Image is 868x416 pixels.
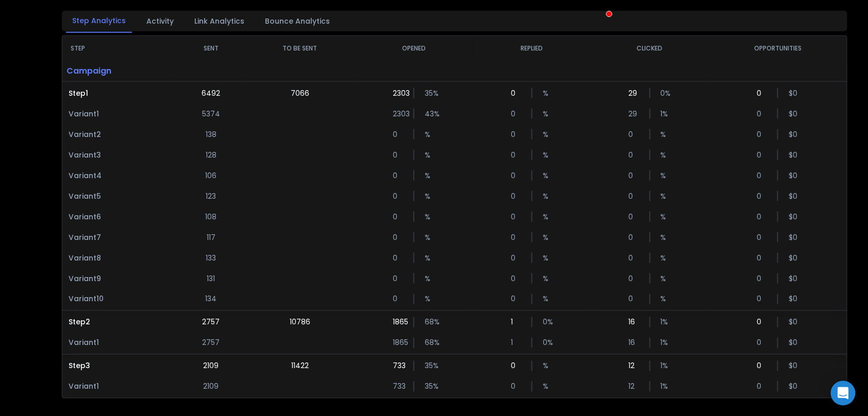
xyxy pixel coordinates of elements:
[511,129,521,140] p: 0
[207,273,215,284] p: 131
[393,129,403,140] p: 0
[789,361,799,371] p: $ 0
[62,36,177,61] th: STEP
[69,212,171,222] p: Variant 6
[203,361,219,371] p: 2109
[789,150,799,160] p: $ 0
[511,273,521,284] p: 0
[425,294,435,304] p: %
[629,129,639,140] p: 0
[205,170,216,181] p: 106
[543,170,553,181] p: %
[393,170,403,181] p: 0
[188,10,251,32] button: Link Analytics
[425,109,435,119] p: 43 %
[425,170,435,181] p: %
[69,109,171,119] p: Variant 1
[757,361,767,371] p: 0
[629,170,639,181] p: 0
[206,191,216,201] p: 123
[393,109,403,119] p: 2303
[393,232,403,242] p: 0
[661,129,671,140] p: %
[511,109,521,119] p: 0
[629,361,639,371] p: 12
[69,88,171,98] p: Step 1
[511,382,521,392] p: 0
[202,109,220,119] p: 5374
[629,294,639,304] p: 0
[69,361,171,371] p: Step 3
[757,212,767,222] p: 0
[629,212,639,222] p: 0
[69,129,171,140] p: Variant 2
[202,317,220,327] p: 2757
[206,150,216,160] p: 128
[202,338,220,348] p: 2757
[511,150,521,160] p: 0
[757,170,767,181] p: 0
[511,88,521,98] p: 0
[511,253,521,263] p: 0
[69,253,171,263] p: Variant 8
[789,109,799,119] p: $ 0
[757,232,767,242] p: 0
[543,382,553,392] p: %
[629,109,639,119] p: 29
[757,109,767,119] p: 0
[393,382,403,392] p: 733
[140,10,180,32] button: Activity
[757,294,767,304] p: 0
[661,150,671,160] p: %
[511,191,521,201] p: 0
[69,170,171,181] p: Variant 4
[511,232,521,242] p: 0
[511,338,521,348] p: 1
[393,150,403,160] p: 0
[629,338,639,348] p: 16
[206,253,216,263] p: 133
[69,294,171,304] p: Variant 10
[661,382,671,392] p: 1 %
[661,88,671,98] p: 0 %
[543,361,553,371] p: %
[789,253,799,263] p: $ 0
[629,317,639,327] p: 16
[393,212,403,222] p: 0
[393,273,403,284] p: 0
[789,88,799,98] p: $ 0
[202,88,220,98] p: 6492
[425,338,435,348] p: 68 %
[425,232,435,242] p: %
[661,317,671,327] p: 1 %
[62,61,177,81] p: Campaign
[543,88,553,98] p: %
[629,253,639,263] p: 0
[393,361,403,371] p: 733
[831,381,856,406] div: Open Intercom Messenger
[69,232,171,242] p: Variant 7
[425,273,435,284] p: %
[291,361,309,371] p: 11422
[661,212,671,222] p: %
[69,382,171,392] p: Variant 1
[757,129,767,140] p: 0
[543,232,553,242] p: %
[543,109,553,119] p: %
[69,150,171,160] p: Variant 3
[661,361,671,371] p: 1 %
[757,88,767,98] p: 0
[511,170,521,181] p: 0
[629,382,639,392] p: 12
[205,212,216,222] p: 108
[757,150,767,160] p: 0
[425,150,435,160] p: %
[543,150,553,160] p: %
[207,232,215,242] p: 117
[661,338,671,348] p: 1 %
[543,317,553,327] p: 0 %
[661,232,671,242] p: %
[543,212,553,222] p: %
[355,36,473,61] th: OPENED
[629,150,639,160] p: 0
